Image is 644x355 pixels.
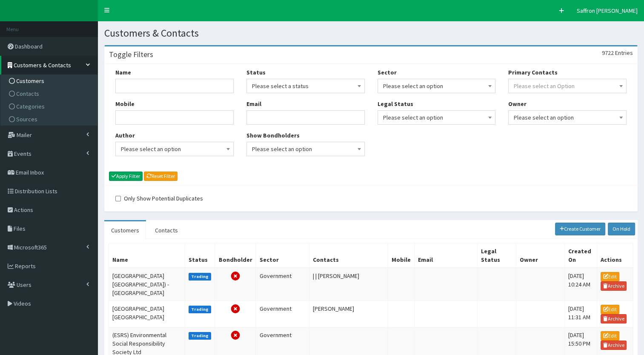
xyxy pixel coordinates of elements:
td: Government [256,268,309,301]
span: Categories [16,103,45,110]
span: Microsoft365 [14,243,47,251]
span: Please select an option [508,110,627,125]
th: Bondholder [215,243,256,268]
a: Archive [601,314,627,324]
a: Archive [601,281,627,291]
th: Mobile [388,243,415,268]
label: Trading [189,306,212,313]
a: Categories [3,100,97,113]
span: Please select an option [514,112,621,123]
label: Name [115,68,131,77]
th: Sector [256,243,309,268]
span: Mailer [17,131,32,139]
span: Please select an Option [514,82,575,90]
span: Please select an option [121,143,228,155]
td: [GEOGRAPHIC_DATA] [GEOGRAPHIC_DATA]) - [GEOGRAPHIC_DATA] [109,268,185,301]
a: Reset Filter [144,172,177,181]
label: Show Bondholders [246,131,300,140]
label: Primary Contacts [508,68,558,77]
span: Videos [14,300,31,307]
td: [GEOGRAPHIC_DATA] [GEOGRAPHIC_DATA] [109,301,185,327]
td: [PERSON_NAME] [309,301,388,327]
a: Contacts [148,221,185,239]
label: Mobile [115,100,135,108]
a: Sources [3,113,97,126]
th: Status [185,243,215,268]
th: Actions [597,243,633,268]
input: Only Show Potential Duplicates [115,196,121,201]
h3: Toggle Filters [109,51,153,58]
label: Sector [378,68,397,77]
span: Users [17,281,31,289]
span: Please select an option [246,142,365,156]
th: Name [109,243,185,268]
td: Government [256,301,309,327]
a: Edit [601,272,619,281]
label: Status [246,68,266,77]
label: Email [246,100,261,108]
a: Create Customer [555,223,606,235]
button: Apply Filter [109,172,143,181]
a: Edit [601,331,619,341]
th: Owner [516,243,564,268]
label: Trading [189,332,212,340]
a: Edit [601,305,619,314]
span: Email Inbox [16,169,44,176]
th: Contacts [309,243,388,268]
span: Please select an option [383,112,490,123]
a: Archive [601,341,627,350]
td: [DATE] 10:24 AM [564,268,597,301]
label: Trading [189,273,212,281]
span: Customers & Contacts [14,61,71,69]
span: Actions [14,206,33,214]
span: Please select an option [252,143,359,155]
span: Distribution Lists [15,187,57,195]
span: Reports [15,262,36,270]
span: Please select an option [115,142,234,156]
span: Saffron [PERSON_NAME] [577,7,638,14]
a: Customers [104,221,146,239]
span: Contacts [16,90,39,97]
td: | | [PERSON_NAME] [309,268,388,301]
span: Dashboard [15,43,43,50]
span: Please select a status [252,80,359,92]
span: 9722 [602,49,614,57]
th: Email [415,243,478,268]
label: Legal Status [378,100,413,108]
h1: Customers & Contacts [104,28,638,39]
label: Owner [508,100,527,108]
span: Please select a status [246,79,365,93]
span: Events [14,150,31,157]
th: Legal Status [477,243,516,268]
span: Please select an option [378,79,496,93]
a: Customers [3,74,97,87]
td: [DATE] 11:31 AM [564,301,597,327]
a: Contacts [3,87,97,100]
label: Only Show Potential Duplicates [115,194,203,203]
th: Created On [564,243,597,268]
span: Please select an option [378,110,496,125]
a: On Hold [608,223,635,235]
label: Author [115,131,135,140]
span: Files [14,225,26,232]
span: Entries [615,49,633,57]
span: Customers [16,77,44,85]
span: Please select an option [383,80,490,92]
span: Sources [16,115,37,123]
